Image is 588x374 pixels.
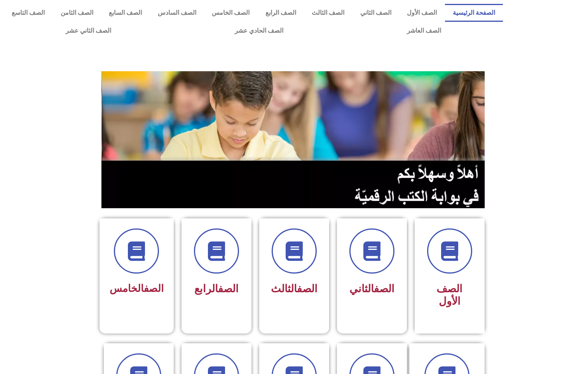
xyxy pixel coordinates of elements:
[204,4,258,22] a: الصف الخامس
[4,4,53,22] a: الصف التاسع
[436,283,462,307] span: الصف الأول
[110,283,164,294] span: الخامس
[101,4,150,22] a: الصف السابع
[345,22,503,40] a: الصف العاشر
[352,4,400,22] a: الصف الثاني
[445,4,503,22] a: الصفحة الرئيسية
[374,283,394,295] a: الصف
[349,283,394,295] span: الثاني
[258,4,304,22] a: الصف الرابع
[144,283,164,294] a: الصف
[173,22,345,40] a: الصف الحادي عشر
[399,4,445,22] a: الصف الأول
[304,4,352,22] a: الصف الثالث
[218,283,239,295] a: الصف
[4,22,173,40] a: الصف الثاني عشر
[194,283,239,295] span: الرابع
[297,283,318,295] a: الصف
[271,283,318,295] span: الثالث
[150,4,204,22] a: الصف السادس
[53,4,101,22] a: الصف الثامن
